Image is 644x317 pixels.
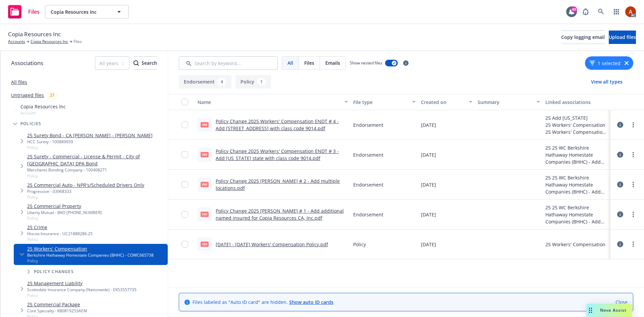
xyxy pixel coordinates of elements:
a: Policy Change 2025 Workers' Compensation ENDT # 4 - Add [STREET_ADDRESS] with class code 9014.pdf [216,118,339,131]
div: Summary [478,99,533,106]
a: more [629,240,637,248]
div: 1 [257,78,266,86]
span: Account [20,110,66,116]
input: Search by keyword... [179,56,278,70]
div: Name [198,99,340,106]
div: Created on [421,99,465,106]
span: Policy [27,173,165,179]
a: [DATE] - [DATE] Workers' Compensation Policy.pdf [216,241,328,248]
div: Scottsdale Insurance Company (Nationwide) - EKS3557735 [27,287,137,293]
span: Policy [27,215,102,221]
div: File type [353,99,408,106]
span: Policy [27,258,154,264]
span: [DATE] [421,211,436,218]
span: Endorsement [353,181,383,188]
input: Select all [181,99,188,105]
span: pdf [201,242,209,247]
button: File type [351,94,418,110]
a: more [629,210,637,218]
div: 25 Workers' Compensation [545,128,608,136]
button: 1 selected [590,60,621,67]
a: Report a Bug [579,5,592,18]
span: Policy [27,236,93,242]
span: All [287,59,293,66]
input: Toggle Row Selected [181,241,188,248]
a: more [629,180,637,189]
span: [DATE] [421,151,436,158]
button: View all types [580,75,633,89]
span: Show nested files [350,60,382,66]
span: Associations [11,59,43,67]
a: 25 Management Liability [27,280,137,287]
span: Files [304,59,314,66]
button: Created on [418,94,475,110]
a: 25 Crime [27,224,93,231]
span: [DATE] [421,121,436,128]
button: Name [195,94,351,110]
a: Switch app [610,5,623,18]
svg: Search [133,60,139,66]
div: Merchants Bonding Company - 100408271 [27,167,165,173]
div: Drag to move [586,304,595,317]
div: Berkshire Hathaway Homestate Companies (BHHC) - COWC665738 [27,252,154,258]
span: pdf [201,212,209,217]
a: Policy Change 2025 [PERSON_NAME] # 2 - Add multiple locations.pdf [216,178,340,191]
a: more [629,151,637,159]
span: Endorsement [353,121,383,128]
div: Hiscox Insurance - UC21888286.25 [27,231,93,236]
a: 25 Surety - Commercial - License & Permit - City of [GEOGRAPHIC_DATA] DPA Bond [27,153,165,167]
div: Progressive - 03968333 [27,189,144,194]
a: All files [11,79,27,85]
span: Policy [27,145,153,150]
span: Emails [325,59,340,66]
a: more [629,121,637,129]
input: Toggle Row Selected [181,121,188,128]
button: Copia Resources Inc [45,5,129,18]
input: Toggle Row Selected [181,211,188,218]
a: 25 Commercial Property [27,203,102,210]
button: Linked associations [543,94,610,110]
input: Toggle Row Selected [181,151,188,158]
div: 25 Workers' Compensation [545,241,605,248]
a: Untriaged files [11,92,44,99]
button: Copy logging email [561,31,605,44]
div: 25 25 WC Berkshire Hathaway Homestate Companies (BHHC) - Add additional named insured for Copia R... [545,204,608,225]
span: Copy logging email [561,34,605,40]
div: 49 [571,6,577,12]
a: Accounts [8,39,25,45]
a: 25 Commercial Package [27,301,87,308]
img: photo [625,6,636,17]
a: Close [615,299,628,306]
span: [DATE] [421,181,436,188]
span: Policy [27,194,144,200]
div: 25 25 WC Berkshire Hathaway Homestate Companies (BHHC) - Add multiple locations [545,174,608,195]
a: 25 Commercial Auto - NPR's/Scheduled Drivers Only [27,181,144,189]
button: Policy [235,75,271,89]
span: Copia Resources Inc [8,30,61,39]
button: Nova Assist [586,304,632,317]
a: Copia Resources Inc [31,39,68,45]
div: 21 [47,91,58,99]
a: Show auto ID cards [289,299,333,305]
button: Upload files [609,31,636,44]
span: Files [28,9,40,14]
input: Toggle Row Selected [181,181,188,188]
span: pdf [201,122,209,127]
a: Search [594,5,608,18]
span: Policy [353,241,366,248]
span: Files [73,39,82,45]
span: pdf [201,152,209,157]
div: 25 Add [US_STATE] [545,114,608,121]
span: Files labeled as "Auto ID card" are hidden. [193,299,333,306]
div: Search [133,57,157,69]
span: Copia Resources Inc [20,103,66,110]
span: pdf [201,182,209,187]
span: Policies [20,122,42,126]
div: HCC Surety - 100889659 [27,139,153,145]
a: 25 Workers' Compensation [27,245,154,252]
span: Endorsement [353,211,383,218]
div: 25 Workers' Compensation [545,121,608,128]
button: Endorsement [179,75,231,89]
a: Policy Change 2025 Workers' Compensation ENDT # 3 - Add [US_STATE] state with class code 9014.pdf [216,148,339,161]
a: 25 Surety Bond - CA [PERSON_NAME] - [PERSON_NAME] [27,132,153,139]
